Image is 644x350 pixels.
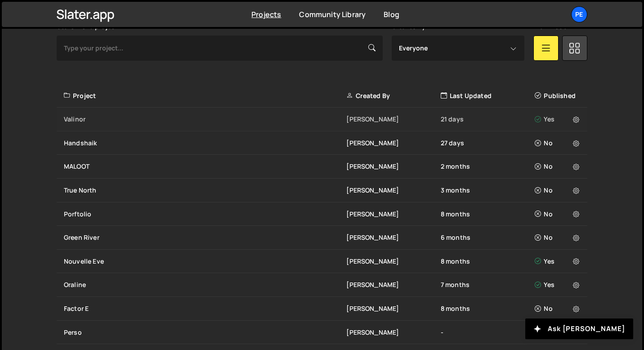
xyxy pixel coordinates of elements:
[64,328,346,337] div: Perso
[64,162,346,171] div: MALOOT
[346,210,440,219] div: [PERSON_NAME]
[441,328,535,337] div: -
[346,304,440,313] div: [PERSON_NAME]
[346,280,440,289] div: [PERSON_NAME]
[441,233,535,242] div: 6 months
[441,304,535,313] div: 8 months
[535,304,582,313] div: No
[57,273,587,297] a: Oraline [PERSON_NAME] 7 months Yes
[441,257,535,266] div: 8 months
[57,36,383,61] input: Type your project...
[441,139,535,148] div: 27 days
[64,304,346,313] div: Factor E
[441,280,535,289] div: 7 months
[346,233,440,242] div: [PERSON_NAME]
[57,131,587,155] a: Handshaik [PERSON_NAME] 27 days No
[535,162,582,171] div: No
[57,297,587,321] a: Factor E [PERSON_NAME] 8 months No
[346,139,440,148] div: [PERSON_NAME]
[64,257,346,266] div: Nouvelle Eve
[64,280,346,289] div: Oraline
[346,162,440,171] div: [PERSON_NAME]
[535,139,582,148] div: No
[57,23,117,30] label: Search for a project
[441,162,535,171] div: 2 months
[346,257,440,266] div: [PERSON_NAME]
[525,319,633,339] button: Ask [PERSON_NAME]
[346,328,440,337] div: [PERSON_NAME]
[535,186,582,195] div: No
[57,202,587,226] a: Porftolio [PERSON_NAME] 8 months No
[441,91,535,100] div: Last Updated
[57,321,587,345] a: Perso [PERSON_NAME] - No
[384,9,399,19] a: Blog
[571,6,587,22] a: Pe
[64,115,346,124] div: Valinor
[299,9,366,19] a: Community Library
[346,115,440,124] div: [PERSON_NAME]
[441,115,535,124] div: 21 days
[251,9,281,19] a: Projects
[346,91,440,100] div: Created By
[535,257,582,266] div: Yes
[441,210,535,219] div: 8 months
[57,155,587,179] a: MALOOT [PERSON_NAME] 2 months No
[57,250,587,274] a: Nouvelle Eve [PERSON_NAME] 8 months Yes
[346,186,440,195] div: [PERSON_NAME]
[535,280,582,289] div: Yes
[392,23,426,30] label: Created By
[57,108,587,131] a: Valinor [PERSON_NAME] 21 days Yes
[533,23,567,30] label: View Mode
[535,91,582,100] div: Published
[535,115,582,124] div: Yes
[64,233,346,242] div: Green River
[64,186,346,195] div: True North
[57,226,587,250] a: Green River [PERSON_NAME] 6 months No
[535,210,582,219] div: No
[57,179,587,202] a: True North [PERSON_NAME] 3 months No
[535,233,582,242] div: No
[441,186,535,195] div: 3 months
[64,210,346,219] div: Porftolio
[64,139,346,148] div: Handshaik
[64,91,346,100] div: Project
